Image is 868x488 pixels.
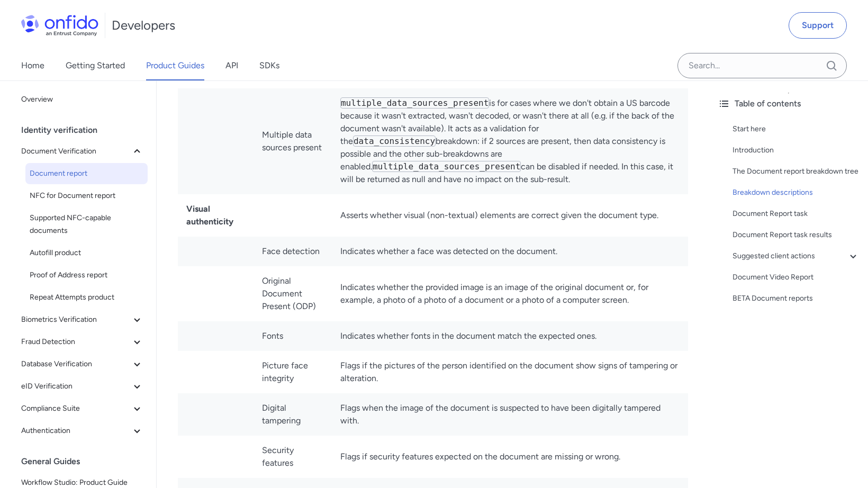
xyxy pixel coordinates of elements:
[25,287,148,308] a: Repeat Attempts product
[340,97,489,109] code: multiple_data_sources_present
[225,51,238,80] a: API
[21,51,44,80] a: Home
[30,269,143,282] span: Proof of Address report
[112,17,175,34] h1: Developers
[21,380,131,393] span: eID Verification
[254,436,332,478] td: Security features
[254,266,332,321] td: Original Document Present (ODP)
[30,247,143,259] span: Autofill product
[353,135,436,147] code: data_consistency
[25,242,148,264] a: Autofill product
[733,250,860,263] a: Suggested client actions
[21,313,131,326] span: Biometrics Verification
[30,189,143,202] span: NFC for Document report
[25,185,148,206] a: NFC for Document report
[21,451,152,472] div: General Guides
[30,167,143,180] span: Document report
[733,123,860,135] a: Start here
[718,97,860,110] div: Table of contents
[17,398,148,419] button: Compliance Suite
[21,93,143,106] span: Overview
[25,265,148,286] a: Proof of Address report
[254,321,332,351] td: Fonts
[21,120,152,141] div: Identity verification
[332,393,688,436] td: Flags when the image of the document is suspected to have been digitally tampered with.
[259,51,279,80] a: SDKs
[146,51,204,80] a: Product Guides
[677,53,847,78] input: Onfido search input field
[21,424,131,437] span: Authentication
[332,88,688,194] td: is for cases where we don't obtain a US barcode because it wasn't extracted, wasn't decoded, or w...
[254,393,332,436] td: Digital tampering
[17,376,148,397] button: eID Verification
[30,212,143,237] span: Supported NFC-capable documents
[733,186,860,199] a: Breakdown descriptions
[66,51,125,80] a: Getting Started
[25,207,148,241] a: Supported NFC-capable documents
[17,309,148,330] button: Biometrics Verification
[733,207,860,220] a: Document Report task
[30,291,143,304] span: Repeat Attempts product
[332,321,688,351] td: Indicates whether fonts in the document match the expected ones.
[332,351,688,393] td: Flags if the pictures of the person identified on the document show signs of tampering or alterat...
[21,402,131,415] span: Compliance Suite
[789,12,847,39] a: Support
[733,165,860,178] a: The Document report breakdown tree
[254,88,332,194] td: Multiple data sources present
[17,354,148,375] button: Database Verification
[186,204,233,227] strong: Visual authenticity
[21,145,131,158] span: Document Verification
[332,266,688,321] td: Indicates whether the provided image is an image of the original document or, for example, a phot...
[372,161,521,172] code: multiple_data_sources_present
[21,336,131,348] span: Fraud Detection
[332,436,688,478] td: Flags if security features expected on the document are missing or wrong.
[254,237,332,266] td: Face detection
[332,237,688,266] td: Indicates whether a face was detected on the document.
[17,420,148,441] button: Authentication
[733,292,860,305] a: BETA Document reports
[17,331,148,353] button: Fraud Detection
[25,163,148,184] a: Document report
[17,141,148,162] button: Document Verification
[332,194,688,237] td: Asserts whether visual (non-textual) elements are correct given the document type.
[733,229,860,241] a: Document Report task results
[733,144,860,157] a: Introduction
[21,358,131,370] span: Database Verification
[733,271,860,284] a: Document Video Report
[21,15,98,36] img: Onfido Logo
[254,351,332,393] td: Picture face integrity
[17,89,148,110] a: Overview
